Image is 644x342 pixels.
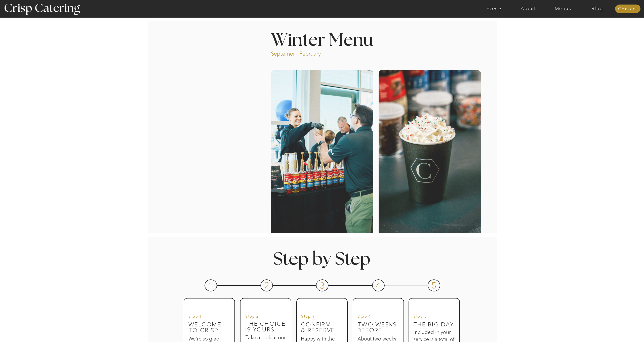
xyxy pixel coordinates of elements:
h3: 2 [264,281,270,288]
h1: Step by Step [252,251,392,266]
h3: Step 5 [413,314,451,321]
h3: Step 4 [357,314,395,321]
h3: 1 [208,281,214,288]
h3: Two weeks before [357,322,399,329]
h3: Step 1 [188,314,226,321]
h3: Step 3 [301,314,339,321]
p: Septemer - February [271,50,340,56]
a: Contact [615,7,640,12]
h3: 5 [431,281,437,288]
h3: Welcome to Crisp [188,322,230,329]
a: Home [477,6,511,11]
h3: The Choice is yours [245,321,287,328]
h1: Winter Menu [252,32,392,47]
a: About [511,6,546,11]
h3: 4 [376,281,381,288]
a: Blog [580,6,615,11]
a: Menus [546,6,580,11]
h3: 3 [320,281,326,288]
h3: Step 2 [245,314,283,321]
h3: The big day [413,322,455,329]
h3: Confirm & reserve [301,322,347,335]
